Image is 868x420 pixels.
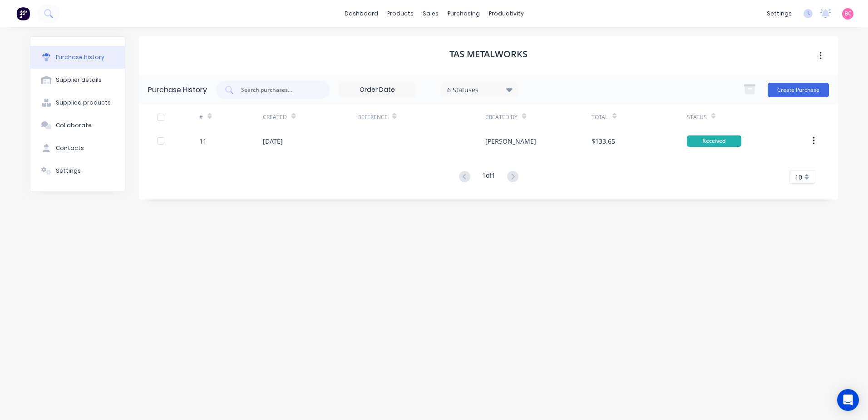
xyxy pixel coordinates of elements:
div: settings [762,7,796,20]
div: Contacts [56,144,84,152]
div: Supplier details [56,76,102,84]
div: Status [687,113,707,121]
div: productivity [484,7,528,20]
div: # [199,113,203,121]
img: Factory [16,7,30,20]
button: Supplier details [30,69,125,91]
div: Collaborate [56,121,92,130]
button: Contacts [30,137,125,160]
div: 6 Statuses [447,85,512,94]
a: dashboard [340,7,383,20]
div: Purchase history [56,53,104,61]
div: 11 [199,136,207,146]
div: $133.65 [592,136,615,146]
span: 10 [795,172,802,182]
div: [DATE] [263,136,283,146]
button: Create Purchase [768,83,829,97]
button: Settings [30,160,125,182]
div: Created By [485,113,518,121]
h1: TAS Metalworks [449,49,528,60]
div: Open Intercom Messenger [837,389,859,411]
button: Purchase history [30,46,125,69]
button: Collaborate [30,114,125,137]
div: products [383,7,418,20]
input: Order Date [339,83,415,97]
div: Created [263,113,287,121]
button: Supplied products [30,91,125,114]
span: BC [844,10,852,18]
div: Reference [358,113,388,121]
div: Purchase History [148,85,207,95]
div: purchasing [443,7,484,20]
div: Received [687,135,741,147]
div: Supplied products [56,99,111,107]
div: [PERSON_NAME] [485,136,536,146]
div: 1 of 1 [482,170,495,184]
div: sales [418,7,443,20]
div: Total [592,113,608,121]
input: Search purchases... [240,85,316,95]
div: Settings [56,167,81,175]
